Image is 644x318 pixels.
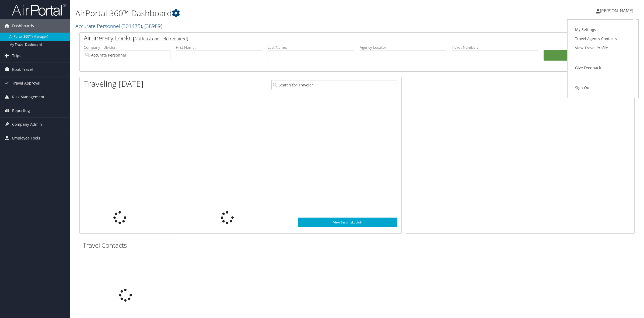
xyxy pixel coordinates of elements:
[12,4,66,16] img: airportal-logo.png
[452,45,538,50] label: Ticket Number:
[596,3,639,19] a: [PERSON_NAME]
[573,83,633,92] a: Sign Out
[573,63,633,72] a: Give Feedback
[271,80,397,90] input: Search for Traveler
[12,19,34,33] span: Dashboards
[83,241,171,250] h2: Travel Contacts
[12,63,33,76] span: Book Travel
[360,45,446,50] label: Agency Locator:
[75,8,451,19] h1: AirPortal 360™ Dashboard
[600,8,633,14] span: [PERSON_NAME]
[12,131,40,145] span: Employee Tools
[121,22,142,30] span: ( 301475 )
[176,45,262,50] label: First Name:
[12,118,42,131] span: Company Admin
[84,33,584,43] h2: Airtinerary Lookup
[12,90,44,104] span: Risk Management
[298,218,397,227] a: View SecurityLogic®
[12,49,21,62] span: Trips
[136,36,188,42] span: (at least one field required)
[268,45,354,50] label: Last Name:
[12,76,40,90] span: Travel Approval
[84,45,170,50] label: Company - Division:
[573,43,633,53] a: View Travel Profile
[544,50,630,61] button: Search
[75,22,162,30] a: Accurate Personnel
[142,22,162,30] span: , [ 38989 ]
[573,25,633,34] a: My Settings
[84,78,143,89] h1: Traveling [DATE]
[573,34,633,43] a: Travel Agency Contacts
[12,104,30,117] span: Reporting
